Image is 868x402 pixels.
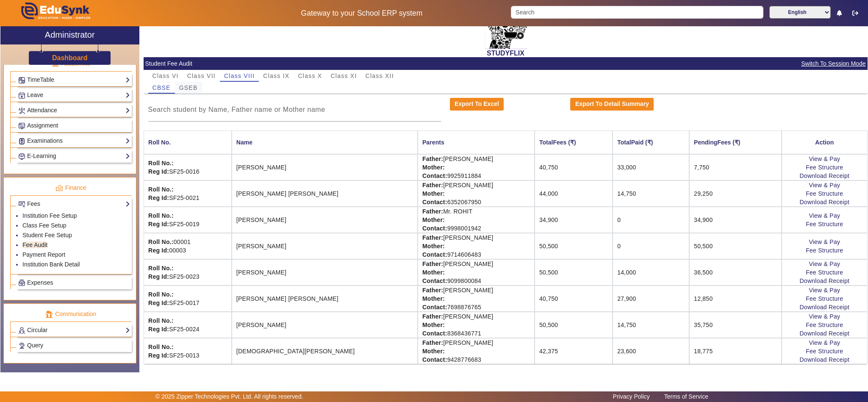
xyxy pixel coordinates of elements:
[799,304,849,311] a: Download Receipt
[232,180,418,207] td: [PERSON_NAME] [PERSON_NAME]
[418,233,535,259] td: [PERSON_NAME] 9714606483
[144,259,232,286] td: SF25-0023
[689,154,782,180] td: 7,750
[19,343,25,349] img: Support-tickets.png
[801,59,866,69] span: Switch To Session Mode
[806,322,843,328] a: Fee Structure
[148,317,174,324] strong: Roll No.:
[799,172,849,179] a: Download Receipt
[799,330,849,337] a: Download Receipt
[422,330,447,337] strong: Contact:
[809,155,840,162] a: View & Pay
[22,222,67,229] a: Class Fee Setup
[148,168,169,175] strong: Reg Id:
[148,221,169,227] strong: Reg Id:
[806,247,843,254] a: Fee Structure
[422,251,447,258] strong: Contact:
[144,233,232,259] td: 00001 00003
[418,286,535,312] td: [PERSON_NAME] 7698876765
[422,277,447,284] strong: Contact:
[609,391,654,402] a: Privacy Policy
[222,9,502,18] h5: Gateway to your School ERP system
[806,348,843,355] a: Fee Structure
[422,155,443,162] strong: Father:
[422,269,445,276] strong: Mother:
[45,311,53,318] img: communication.png
[144,207,232,233] td: SF25-0019
[224,73,255,79] span: Class VIII
[55,184,63,192] img: finance.png
[694,138,777,147] div: PendingFees (₹)
[22,261,80,268] a: Institution Bank Detail
[148,247,169,254] strong: Reg Id:
[613,259,689,286] td: 14,000
[148,138,171,147] div: Roll No.
[18,278,130,288] a: Expenses
[422,287,443,294] strong: Father:
[806,269,843,276] a: Fee Structure
[144,338,232,364] td: SF25-0013
[418,130,535,154] th: Parents
[422,182,443,189] strong: Father:
[148,212,174,219] strong: Roll No.:
[613,207,689,233] td: 0
[179,85,198,91] span: GSEB
[148,194,169,201] strong: Reg Id:
[236,138,252,147] div: Name
[613,286,689,312] td: 27,900
[422,190,445,197] strong: Mother:
[422,261,443,267] strong: Father:
[232,233,418,259] td: [PERSON_NAME]
[694,138,740,147] div: PendingFees (₹)
[422,339,443,346] strong: Father:
[148,138,227,147] div: Roll No.
[570,98,654,111] button: Export To Detail Summary
[148,265,174,272] strong: Roll No.:
[52,53,88,62] a: Dashboard
[806,221,843,227] a: Fee Structure
[535,180,613,207] td: 44,000
[613,180,689,207] td: 14,750
[422,172,447,179] strong: Contact:
[148,238,174,245] strong: Roll No.:
[422,313,443,320] strong: Father:
[148,352,169,359] strong: Reg Id:
[689,338,782,364] td: 18,775
[148,105,441,115] input: Search student by Name, Father name or Mother name
[809,212,840,219] a: View & Pay
[422,243,445,250] strong: Mother:
[19,280,25,286] img: Payroll.png
[422,356,447,363] strong: Contact:
[263,73,289,79] span: Class IX
[535,286,613,312] td: 40,750
[10,310,132,319] p: Communication
[613,154,689,180] td: 33,000
[689,286,782,312] td: 12,850
[689,207,782,233] td: 34,900
[418,312,535,338] td: [PERSON_NAME] 8368436771
[330,73,357,79] span: Class XI
[535,312,613,338] td: 50,500
[10,183,132,192] p: Finance
[144,57,868,70] mat-card-header: Student Fee Audit
[422,199,447,205] strong: Contact:
[418,207,535,233] td: Mr. ROHIT 9998001942
[148,160,174,166] strong: Roll No.:
[148,273,169,280] strong: Reg Id:
[422,295,445,302] strong: Mother:
[617,138,685,147] div: TotalPaid (₹)
[232,338,418,364] td: [DEMOGRAPHIC_DATA][PERSON_NAME]
[148,186,174,193] strong: Roll No.:
[148,299,169,306] strong: Reg Id:
[27,122,58,129] span: Assignment
[511,6,763,19] input: Search
[450,98,504,111] button: Export To Excel
[232,286,418,312] td: [PERSON_NAME] [PERSON_NAME]
[155,392,303,401] p: © 2025 Zipper Technologies Pvt. Ltd. All rights reserved.
[660,391,713,402] a: Terms of Service
[52,54,88,62] h3: Dashboard
[535,233,613,259] td: 50,500
[535,259,613,286] td: 50,500
[18,121,130,130] a: Assignment
[18,341,130,350] a: Query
